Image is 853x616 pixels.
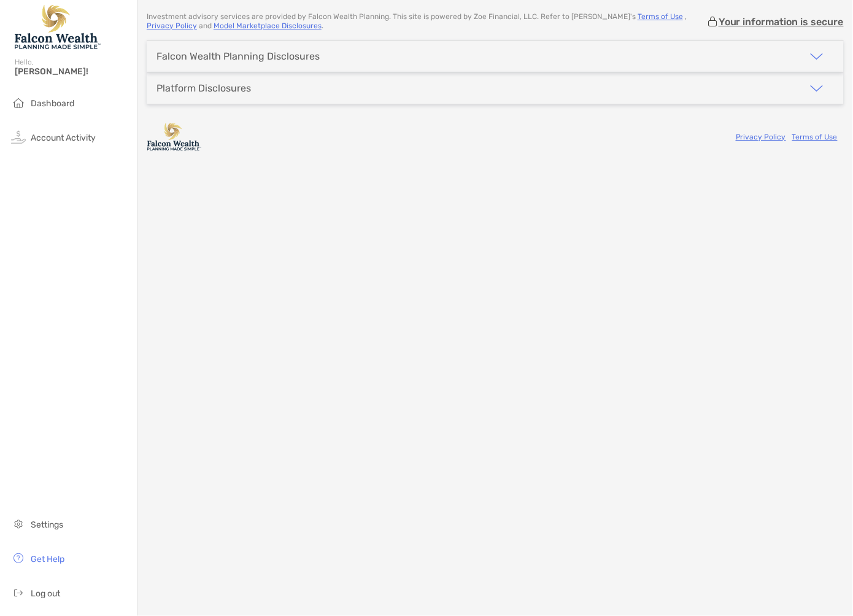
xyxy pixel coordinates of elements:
img: get-help icon [11,551,26,566]
img: activity icon [11,130,26,144]
img: household icon [11,95,26,110]
span: Dashboard [31,98,74,109]
a: Privacy Policy [736,133,786,141]
div: Platform Disclosures [156,82,251,94]
p: Your information is secure [719,16,844,28]
span: Get Help [31,554,64,564]
a: Terms of Use [638,12,683,21]
span: Settings [31,520,63,530]
span: [PERSON_NAME]! [15,66,129,77]
img: settings icon [11,517,26,531]
div: Falcon Wealth Planning Disclosures [156,50,320,62]
a: Model Marketplace Disclosures [214,21,322,30]
a: Privacy Policy [147,21,197,30]
span: Log out [31,588,60,599]
img: icon arrow [809,81,824,96]
p: Investment advisory services are provided by Falcon Wealth Planning . This site is powered by Zoe... [147,12,706,31]
img: icon arrow [809,49,824,64]
a: Terms of Use [792,133,838,141]
img: logout icon [11,585,26,600]
span: Account Activity [31,133,96,143]
img: Falcon Wealth Planning Logo [15,5,101,49]
img: company logo [147,123,202,150]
